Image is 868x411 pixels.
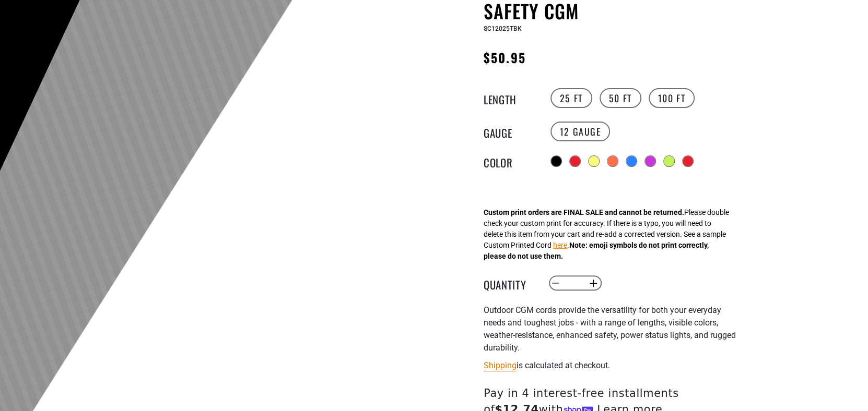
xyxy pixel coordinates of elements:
label: Quantity [484,276,536,290]
legend: Gauge [484,125,536,138]
label: 12 Gauge [550,122,611,141]
span: $50.95 [484,48,525,67]
label: 50 FT [600,88,641,108]
a: Shipping [484,360,517,370]
span: Outdoor CGM cords provide the versatility for both your everyday needs and toughest jobs - with a... [484,305,736,353]
legend: Color [484,154,536,168]
strong: Note: emoji symbols do not print correctly, please do not use them. [484,241,709,260]
label: 25 FT [550,88,592,108]
div: Please double check your custom print for accuracy. If there is a typo, you will need to delete t... [484,207,729,262]
legend: Length [484,91,536,105]
span: SC12025TBK [484,25,522,32]
button: here [553,240,567,251]
strong: Custom print orders are FINAL SALE and cannot be returned. [484,208,684,216]
div: is calculated at checkout. [484,358,740,372]
label: 100 FT [649,88,695,108]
